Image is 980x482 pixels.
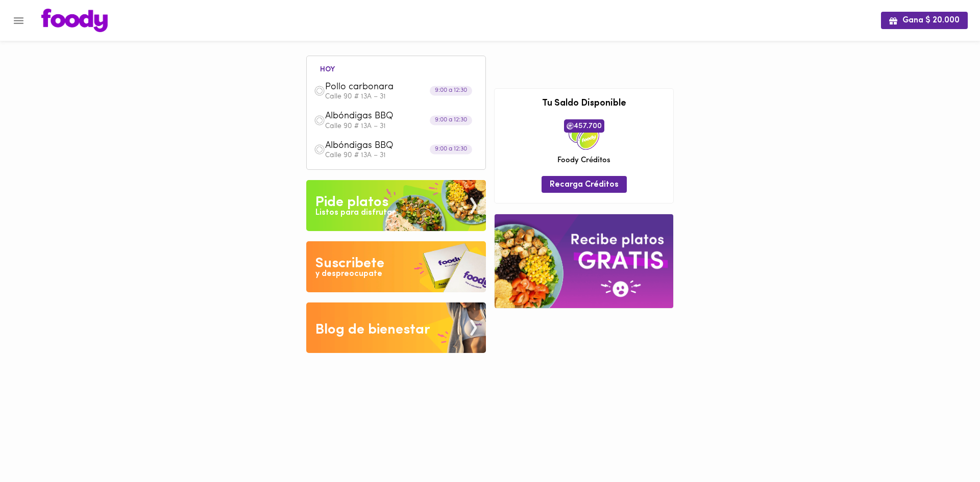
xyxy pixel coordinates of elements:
[569,119,599,150] img: credits-package.png
[6,8,31,33] button: Menu
[542,176,627,193] button: Recarga Créditos
[41,9,108,32] img: logo.png
[306,180,486,231] img: Pide un Platos
[312,64,343,73] li: hoy
[325,123,478,130] p: Calle 90 # 13A – 31
[306,241,486,292] img: Disfruta bajar de peso
[315,268,382,280] div: y despreocupate
[325,140,443,152] span: Albóndigas BBQ
[430,86,472,96] div: 9:00 a 12:30
[881,12,968,29] button: Gana $ 20.000
[314,144,325,155] img: dish.png
[564,119,604,133] span: 457.700
[550,180,619,190] span: Recarga Créditos
[325,111,443,122] span: Albóndigas BBQ
[557,155,610,166] span: Foody Créditos
[314,85,325,96] img: dish.png
[921,423,970,472] iframe: Messagebird Livechat Widget
[325,93,478,100] p: Calle 90 # 13A – 31
[502,99,666,109] h3: Tu Saldo Disponible
[889,16,960,26] span: Gana $ 20.000
[315,253,384,274] div: Suscribete
[567,122,574,130] img: foody-creditos.png
[325,82,443,93] span: Pollo carbonara
[315,192,388,213] div: Pide platos
[314,115,325,126] img: dish.png
[306,302,486,353] img: Blog de bienestar
[430,115,472,125] div: 9:00 a 12:30
[325,152,478,159] p: Calle 90 # 13A – 31
[315,320,430,340] div: Blog de bienestar
[495,214,673,308] img: referral-banner.png
[315,207,395,219] div: Listos para disfrutar
[430,145,472,155] div: 9:00 a 12:30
